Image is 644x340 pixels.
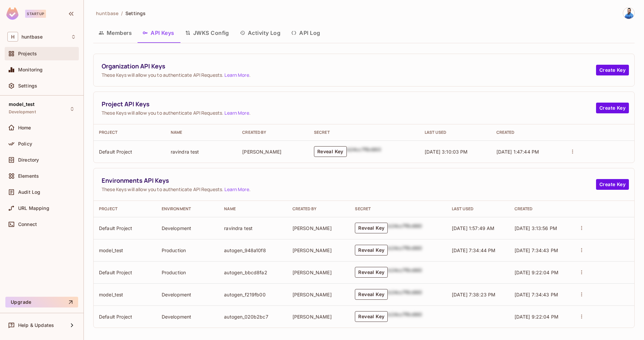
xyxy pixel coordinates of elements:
span: Organization API Keys [102,62,596,70]
span: These Keys will allow you to authenticate API Requests. . [102,72,596,78]
td: autogen_020b2bc7 [219,305,287,328]
span: Policy [18,141,32,147]
span: These Keys will allow you to authenticate API Requests. . [102,110,596,116]
div: b24cc7f8c660 [388,311,422,322]
div: Last Used [425,130,486,135]
div: Created By [242,130,303,135]
span: Audit Log [18,189,40,195]
span: [DATE] 7:34:43 PM [515,247,558,253]
td: Default Project [94,305,156,328]
div: b24cc7f8c660 [347,146,381,157]
div: Name [171,130,232,135]
span: Elements [18,173,39,179]
button: Reveal Key [314,146,347,157]
div: b24cc7f8c660 [388,223,422,233]
div: Last Used [452,206,504,212]
div: Project [99,206,151,212]
button: Activity Log [234,24,286,41]
a: Learn More [224,72,249,78]
button: actions [577,268,586,277]
div: Secret [355,206,441,212]
td: [PERSON_NAME] [287,261,350,283]
span: huntbase [96,10,118,16]
td: Production [156,239,219,261]
span: H [7,32,18,42]
td: model_test [94,283,156,305]
button: actions [577,223,586,233]
span: [DATE] 7:34:43 PM [515,292,558,297]
td: [PERSON_NAME] [287,239,350,261]
td: ravindra test [219,217,287,239]
td: autogen_948a10f8 [219,239,287,261]
button: JWKS Config [180,24,234,41]
td: autogen_bbcd8fa2 [219,261,287,283]
span: Monitoring [18,67,43,72]
img: Rakesh Mukherjee [623,8,634,19]
td: Default Project [94,217,156,239]
span: [DATE] 3:13:56 PM [515,225,557,231]
div: Project [99,130,160,135]
span: model_test [9,102,35,107]
span: Home [18,125,31,130]
td: model_test [94,239,156,261]
button: actions [577,245,586,255]
button: Reveal Key [355,245,388,256]
span: Connect [18,222,37,227]
button: Reveal Key [355,267,388,278]
td: Default Project [94,140,165,163]
span: Settings [18,83,37,89]
td: autogen_f219fb00 [219,283,287,305]
div: Created [515,206,567,212]
td: Development [156,217,219,239]
span: Development [9,109,36,115]
span: Project API Keys [102,100,596,108]
button: API Keys [137,24,180,41]
span: [DATE] 9:22:04 PM [515,314,559,320]
div: b24cc7f8c660 [388,245,422,256]
button: actions [568,147,577,156]
td: Development [156,283,219,305]
div: b24cc7f8c660 [388,289,422,300]
div: Secret [314,130,414,135]
td: [PERSON_NAME] [287,283,350,305]
button: Create Key [596,65,629,75]
td: [PERSON_NAME] [237,140,309,163]
div: Environment [162,206,214,212]
span: [DATE] 3:10:03 PM [425,149,468,155]
td: ravindra test [165,140,237,163]
button: Members [93,24,137,41]
td: Development [156,305,219,328]
button: Upgrade [5,297,78,307]
span: [DATE] 1:57:49 AM [452,225,495,231]
button: Reveal Key [355,289,388,300]
div: Created [496,130,557,135]
span: [DATE] 1:47:44 PM [496,149,539,155]
div: b24cc7f8c660 [388,267,422,278]
span: Workspace: huntbase [21,34,43,40]
span: URL Mapping [18,206,49,211]
div: Created By [292,206,344,212]
td: [PERSON_NAME] [287,305,350,328]
div: Name [224,206,281,212]
img: SReyMgAAAABJRU5ErkJggg== [6,7,18,20]
button: Reveal Key [355,311,388,322]
button: API Log [286,24,325,41]
td: [PERSON_NAME] [287,217,350,239]
a: Learn More [224,186,249,192]
button: Create Key [596,179,629,190]
a: Learn More [224,110,249,116]
span: Settings [125,10,146,16]
button: actions [577,290,586,299]
span: Projects [18,51,37,56]
div: Startup [25,10,46,18]
button: Create Key [596,103,629,113]
button: Reveal Key [355,223,388,233]
button: actions [577,312,586,321]
span: [DATE] 7:38:23 PM [452,292,496,297]
li: / [121,10,123,16]
span: Directory [18,157,39,163]
span: These Keys will allow you to authenticate API Requests. . [102,186,596,192]
span: Help & Updates [18,323,54,328]
td: Default Project [94,261,156,283]
span: Environments API Keys [102,176,596,185]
